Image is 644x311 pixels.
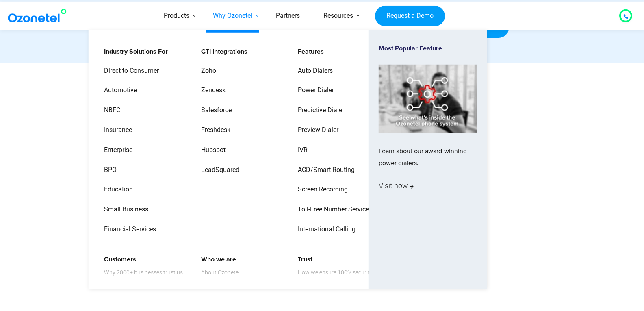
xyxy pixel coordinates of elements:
[379,179,414,192] span: Visit now
[99,202,150,217] a: Small Business
[293,45,325,59] a: Features
[293,183,349,197] a: Screen Recording
[99,163,118,177] a: BPO
[201,2,264,30] a: Why Ozonetel
[99,252,184,279] a: CustomersWhy 2000+ businesses trust us
[201,267,240,277] span: About Ozonetel
[99,45,169,59] a: Industry Solutions For
[293,103,345,117] a: Predictive Dialer
[196,45,249,59] a: CTI Integrations
[99,143,134,157] a: Enterprise
[298,267,373,277] span: How we ensure 100% security
[293,163,356,177] a: ACD/Smart Routing
[99,83,138,98] a: Automotive
[375,5,445,26] a: Request a Demo
[293,123,340,137] a: Preview Dialer
[152,2,201,30] a: Products
[293,252,374,279] a: TrustHow we ensure 100% security
[312,2,365,30] a: Resources
[293,63,334,78] a: Auto Dialers
[104,267,183,277] span: Why 2000+ businesses trust us
[293,143,309,157] a: IVR
[99,63,160,78] a: Direct to Consumer
[293,222,357,237] a: International Calling
[379,45,477,275] a: Most Popular FeatureLearn about our award-winning power dialers.Visit now
[196,252,241,279] a: Who we areAbout Ozonetel
[196,123,232,137] a: Freshdesk
[196,83,227,98] a: Zendesk
[196,63,217,78] a: Zoho
[99,222,157,237] a: Financial Services
[99,103,121,117] a: NBFC
[99,183,134,197] a: Education
[196,163,241,177] a: LeadSquared
[196,103,233,117] a: Salesforce
[264,2,312,30] a: Partners
[196,143,227,157] a: Hubspot
[293,83,335,98] a: Power Dialer
[379,65,477,133] img: phone-system-min.jpg
[293,202,373,217] a: Toll-Free Number Services
[99,123,133,137] a: Insurance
